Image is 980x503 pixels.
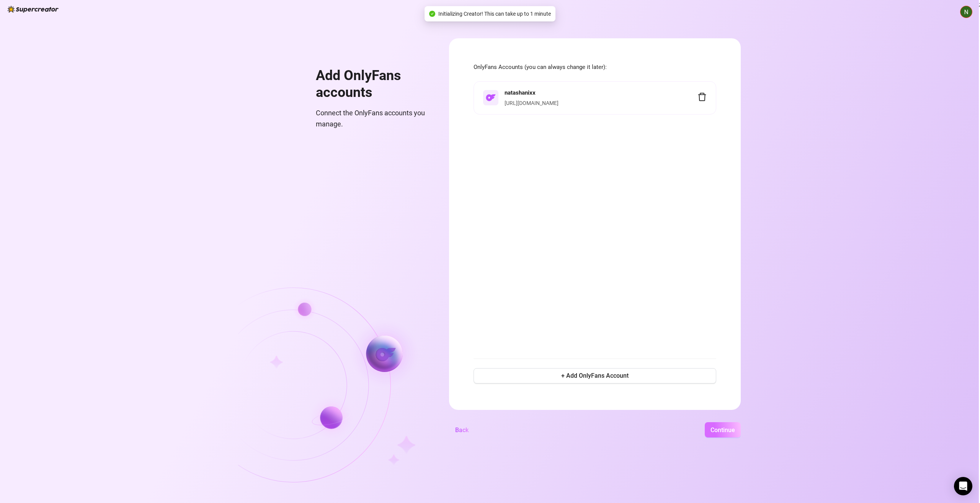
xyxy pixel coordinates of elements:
img: logo [8,6,59,13]
span: delete [697,92,707,102]
img: ACg8ocKcdGytzb9hfLLf7mydTyJQVr0J_zUc4PF-vl-lRVDy-bfefw=s96-c [960,6,972,18]
span: check-circle [429,11,435,17]
span: Continue [710,426,735,434]
span: OnlyFans Accounts (you can always change it later): [474,63,716,72]
span: + Add OnlyFans Account [561,372,629,379]
span: Initializing Creator! This can take up to 1 minute [438,10,551,18]
strong: natashanixx [505,89,536,96]
button: Back [449,422,475,437]
a: [URL][DOMAIN_NAME] [505,100,559,106]
div: Open Intercom Messenger [954,477,972,495]
span: Back [455,426,469,434]
button: + Add OnlyFans Account [474,368,716,383]
h1: Add OnlyFans accounts [316,67,431,101]
button: Continue [705,422,741,437]
span: Connect the OnlyFans accounts you manage. [316,108,431,129]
